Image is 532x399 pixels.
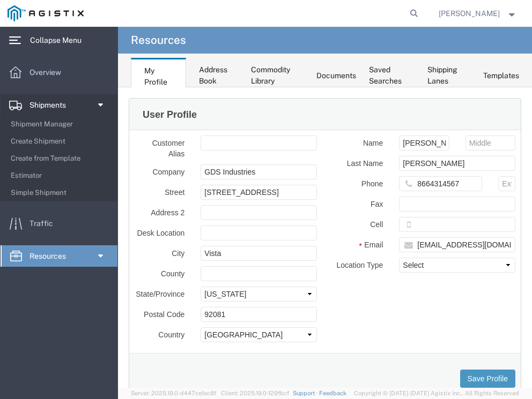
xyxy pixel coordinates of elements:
[1,245,117,267] a: Resources
[29,245,73,267] span: Resources
[251,64,304,87] div: Commodity Library
[380,89,397,104] input: Ext.
[483,70,519,81] div: Templates
[207,150,273,163] label: Email
[1,62,117,83] a: Overview
[342,282,397,300] button: Save Profile
[131,390,216,396] span: Server: 2025.19.0-d447cefac8f
[293,390,320,396] a: Support
[11,165,110,186] span: Estimator
[1,213,117,234] a: Traffic
[221,390,289,396] span: Client: 2025.19.0-129fbcf
[11,182,110,204] span: Simple Shipment
[11,131,110,152] span: Create Shipment
[369,64,415,87] div: Saved Searches
[354,389,519,398] span: Copyright © [DATE]-[DATE] Agistix Inc., All Rights Reserved
[438,7,518,20] button: [PERSON_NAME]
[207,89,273,102] label: Phone
[11,114,110,135] span: Shipment Manager
[207,130,273,142] label: Cell
[316,70,356,81] div: Documents
[319,390,346,396] a: Feedback
[29,94,73,116] span: Shipments
[131,27,186,54] h4: Resources
[439,7,500,19] span: Krista Meyers
[427,64,470,87] div: Shipping Lanes
[118,87,532,388] iframe: FS Legacy Container
[131,58,186,94] div: My Profile
[1,94,117,116] a: Shipments
[29,213,61,234] span: Traffic
[30,29,89,51] span: Collapse Menu
[207,170,273,183] label: Location Type
[207,109,273,122] label: Fax
[199,64,238,87] div: Address Book
[11,148,110,169] span: Create from Template
[29,62,69,83] span: Overview
[8,5,84,21] img: logo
